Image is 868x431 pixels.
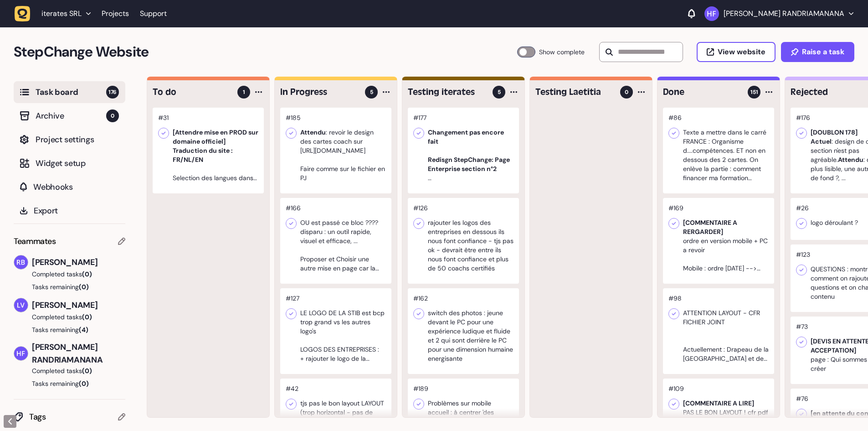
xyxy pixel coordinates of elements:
[14,282,125,291] button: Tasks remaining(0)
[82,270,92,278] span: (0)
[14,347,28,360] img: Harimisa Fidèle Ullmann RANDRIAMANANA
[14,105,125,127] button: Archive0
[106,86,119,99] span: 176
[535,86,614,99] h4: Testing Laetitia
[82,313,92,321] span: (0)
[36,133,119,146] span: Project settings
[14,270,118,279] button: Completed tasks(0)
[14,312,118,322] button: Completed tasks(0)
[32,341,125,366] span: [PERSON_NAME] RANDRIAMANANA
[34,204,119,217] span: Export
[408,86,486,99] h4: Testing iterates
[704,6,853,21] button: [PERSON_NAME] RANDRIAMANANA
[29,410,118,423] span: Tags
[14,235,56,248] span: Teammates
[79,326,88,334] span: (4)
[79,379,89,388] span: (0)
[106,109,119,122] span: 0
[14,366,118,375] button: Completed tasks(0)
[243,88,245,96] span: 1
[14,298,28,312] img: Laetitia van Wijck
[724,9,844,18] p: [PERSON_NAME] RANDRIAMANANA
[41,9,82,18] span: iterates SRL
[79,283,89,291] span: (0)
[14,325,125,334] button: Tasks remaining(4)
[14,255,28,269] img: Rodolphe Balay
[32,299,125,312] span: [PERSON_NAME]
[102,5,129,22] a: Projects
[370,88,373,96] span: 5
[82,367,92,375] span: (0)
[32,256,125,269] span: [PERSON_NAME]
[14,81,125,103] button: Task board176
[697,42,776,62] button: View website
[14,379,125,388] button: Tasks remaining(0)
[280,86,359,99] h4: In Progress
[15,5,96,22] button: iterates SRL
[14,200,125,222] button: Export
[14,152,125,174] button: Widget setup
[14,176,125,198] button: Webhooks
[498,88,501,96] span: 5
[625,88,628,96] span: 0
[704,6,719,21] img: Harimisa Fidèle Ullmann RANDRIAMANANA
[781,42,854,62] button: Raise a task
[663,86,741,99] h4: Done
[36,86,106,99] span: Task board
[718,48,765,56] span: View website
[14,41,517,63] h2: StepChange Website
[539,47,585,57] span: Show complete
[33,181,119,193] span: Webhooks
[750,88,758,96] span: 151
[153,86,231,99] h4: To do
[36,109,106,122] span: Archive
[802,48,844,56] span: Raise a task
[140,9,167,18] a: Support
[36,157,119,170] span: Widget setup
[14,129,125,151] button: Project settings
